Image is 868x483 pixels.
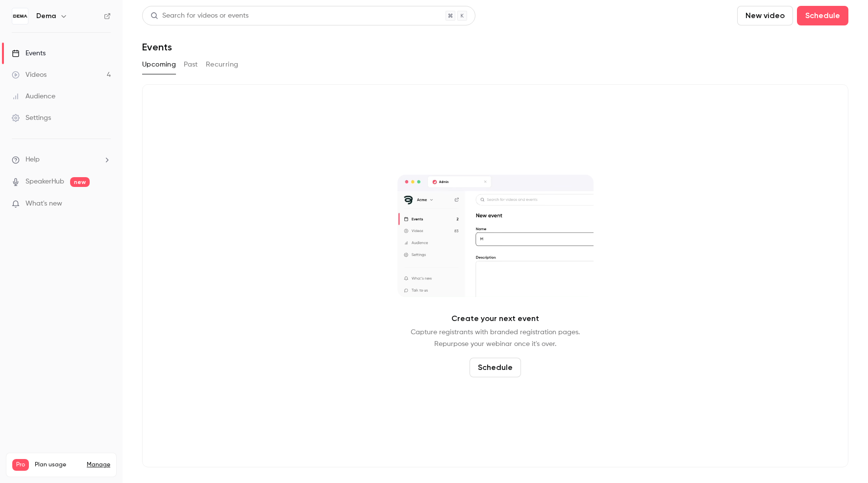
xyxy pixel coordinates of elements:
[451,313,539,324] p: Create your next event
[25,199,62,209] span: What's new
[142,57,176,72] button: Upcoming
[12,48,46,58] div: Events
[87,461,110,469] a: Manage
[150,11,248,21] div: Search for videos or events
[25,177,64,187] a: SpeakerHub
[70,177,90,187] span: new
[411,326,580,350] p: Capture registrants with branded registration pages. Repurpose your webinar once it's over.
[35,461,81,469] span: Plan usage
[184,57,198,72] button: Past
[737,6,793,25] button: New video
[12,92,55,101] div: Audience
[25,155,40,165] span: Help
[142,41,172,53] h1: Events
[12,113,51,123] div: Settings
[470,358,521,377] button: Schedule
[206,57,239,72] button: Recurring
[36,11,56,21] h6: Dema
[12,155,111,165] li: help-dropdown-opener
[12,70,47,80] div: Videos
[12,8,28,24] img: Dema
[797,6,848,25] button: Schedule
[99,200,111,208] iframe: Noticeable Trigger
[12,459,29,471] span: Pro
